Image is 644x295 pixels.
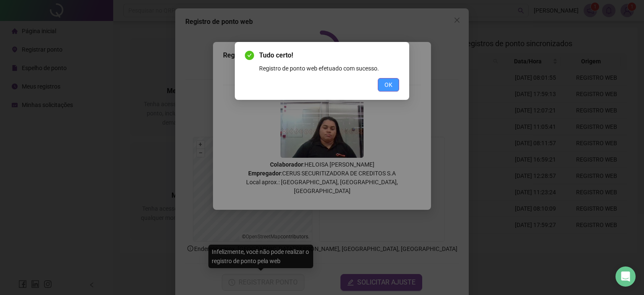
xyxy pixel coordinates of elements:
[259,50,399,60] span: Tudo certo!
[245,51,254,60] span: check-circle
[615,266,636,287] div: Open Intercom Messenger
[259,64,399,73] div: Registro de ponto web efetuado com sucesso.
[378,78,399,91] button: OK
[384,80,392,89] span: OK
